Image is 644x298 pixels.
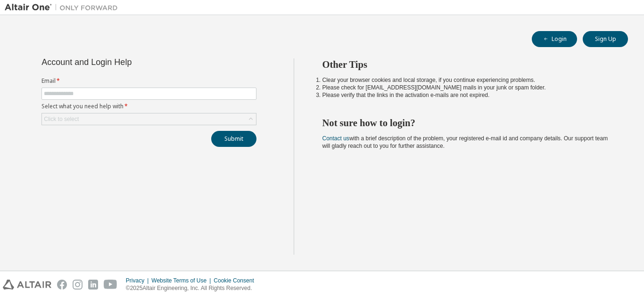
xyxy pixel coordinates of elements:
p: © 2025 Altair Engineering, Inc. All Rights Reserved. [126,284,260,292]
div: Website Terms of Use [151,277,214,284]
div: Click to select [42,113,256,125]
label: Select what you need help with [41,103,256,110]
img: facebook.svg [57,280,67,290]
button: Sign Up [583,31,628,47]
li: Please verify that the links in the activation e-mails are not expired. [322,91,611,99]
h2: Other Tips [322,58,611,71]
div: Cookie Consent [214,277,259,284]
div: Account and Login Help [41,58,214,66]
img: altair_logo.svg [3,280,51,290]
img: youtube.svg [104,280,117,290]
a: Contact us [322,135,349,142]
img: Altair One [5,3,123,12]
button: Submit [211,131,256,147]
img: linkedin.svg [88,280,98,290]
span: with a brief description of the problem, your registered e-mail id and company details. Our suppo... [322,135,608,149]
label: Email [41,77,256,85]
h2: Not sure how to login? [322,117,611,129]
button: Login [532,31,577,47]
div: Privacy [126,277,151,284]
div: Click to select [44,115,79,123]
li: Clear your browser cookies and local storage, if you continue experiencing problems. [322,76,611,84]
li: Please check for [EMAIL_ADDRESS][DOMAIN_NAME] mails in your junk or spam folder. [322,84,611,91]
img: instagram.svg [73,280,83,290]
